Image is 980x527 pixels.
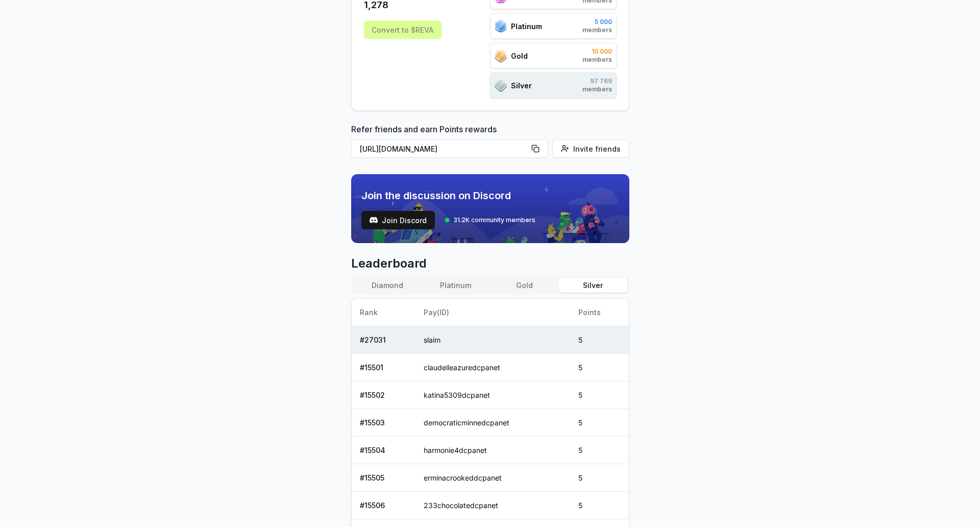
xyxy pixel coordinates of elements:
span: members [582,26,612,34]
td: claudelleazuredcpanet [415,354,570,381]
td: # 15504 [352,437,416,464]
button: Join Discord [361,211,435,229]
td: 5 [570,437,629,464]
td: 5 [570,326,629,354]
span: Silver [511,80,532,91]
img: ranks_icon [495,79,507,92]
span: 10 000 [582,47,612,56]
span: 31.2K community members [453,216,535,224]
td: # 15505 [352,464,416,492]
span: Leaderboard [351,255,629,272]
button: Gold [490,278,558,293]
td: # 15501 [352,354,416,381]
span: members [582,56,612,64]
span: Join Discord [382,215,427,226]
span: 97 769 [582,77,612,85]
th: Rank [352,299,416,326]
button: Platinum [422,278,490,293]
th: Pay(ID) [415,299,570,326]
button: Invite friends [552,139,629,158]
td: 5 [570,381,629,409]
span: members [582,85,612,93]
a: testJoin Discord [361,211,435,229]
td: slaim [415,326,570,354]
td: erminacrookeddcpanet [415,464,570,492]
button: [URL][DOMAIN_NAME] [351,139,548,158]
td: # 15506 [352,492,416,519]
img: test [370,216,378,224]
td: democraticminnedcpanet [415,409,570,437]
img: ranks_icon [495,50,507,62]
span: Invite friends [573,143,621,154]
img: discord_banner [351,174,629,243]
span: 5 000 [582,18,612,26]
img: ranks_icon [495,19,507,33]
button: Diamond [353,278,422,293]
span: Platinum [511,21,542,32]
td: 5 [570,409,629,437]
span: Join the discussion on Discord [361,188,535,203]
td: # 27031 [352,326,416,354]
button: Silver [558,278,627,293]
td: 233chocolatedcpanet [415,492,570,519]
span: Gold [511,51,528,61]
td: katina5309dcpanet [415,381,570,409]
td: # 15503 [352,409,416,437]
div: Refer friends and earn Points rewards [351,123,629,162]
td: 5 [570,354,629,381]
td: 5 [570,492,629,519]
td: harmonie4dcpanet [415,437,570,464]
td: 5 [570,464,629,492]
td: # 15502 [352,381,416,409]
th: Points [570,299,629,326]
